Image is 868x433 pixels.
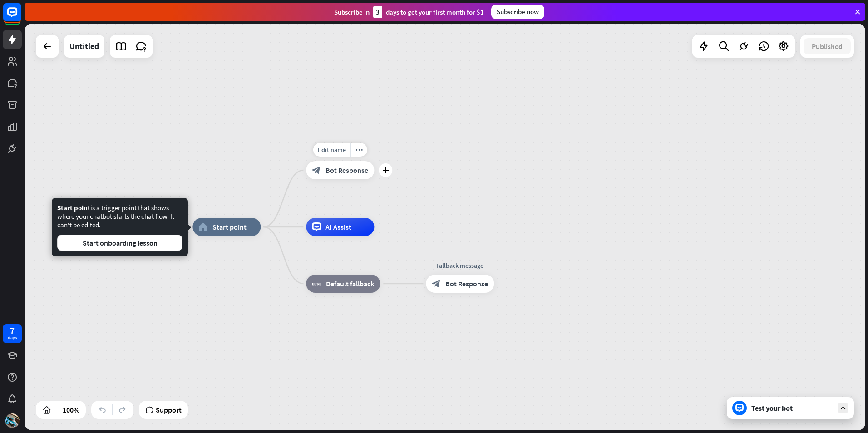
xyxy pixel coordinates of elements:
[156,403,182,417] span: Support
[355,147,363,153] i: more_horiz
[57,203,182,251] div: is a trigger point that shows where your chatbot starts the chat flow. It can't be edited.
[312,166,321,175] i: block_bot_response
[804,38,851,54] button: Published
[7,4,35,31] button: Open LiveChat chat widget
[57,203,90,212] span: Start point
[445,279,488,288] span: Bot Response
[10,326,15,335] div: 7
[334,6,484,18] div: Subscribe in days to get your first month for $1
[491,5,544,19] div: Subscribe now
[318,146,346,154] span: Edit name
[212,222,247,231] span: Start point
[312,279,321,288] i: block_fallback
[326,279,374,288] span: Default fallback
[325,222,351,231] span: AI Assist
[8,335,17,341] div: days
[419,261,501,270] div: Fallback message
[432,279,441,288] i: block_bot_response
[198,222,208,231] i: home_2
[57,235,182,251] button: Start onboarding lesson
[382,167,389,173] i: plus
[69,35,99,58] div: Untitled
[751,403,833,413] div: Test your bot
[325,166,368,175] span: Bot Response
[373,6,382,18] div: 3
[60,403,82,417] div: 100%
[3,324,22,343] a: 7 days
